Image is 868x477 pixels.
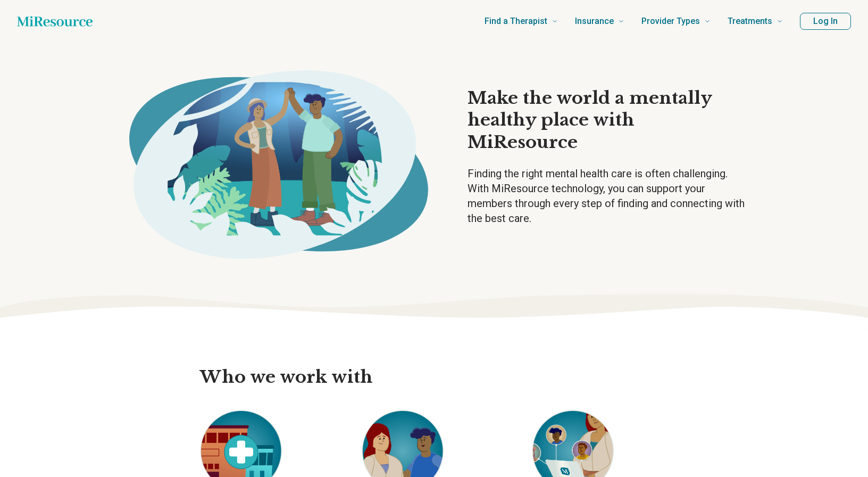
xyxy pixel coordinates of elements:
[575,14,614,29] span: Insurance
[468,87,748,154] h1: Make the world a mentally healthy place with MiResource
[17,11,93,32] a: Home page
[728,14,772,29] span: Treatments
[641,14,700,29] span: Provider Types
[800,13,851,30] button: Log In
[191,366,677,389] h2: Who we work with
[485,14,547,29] span: Find a Therapist
[468,166,748,226] p: Finding the right mental health care is often challenging. With MiResource technology, you can su...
